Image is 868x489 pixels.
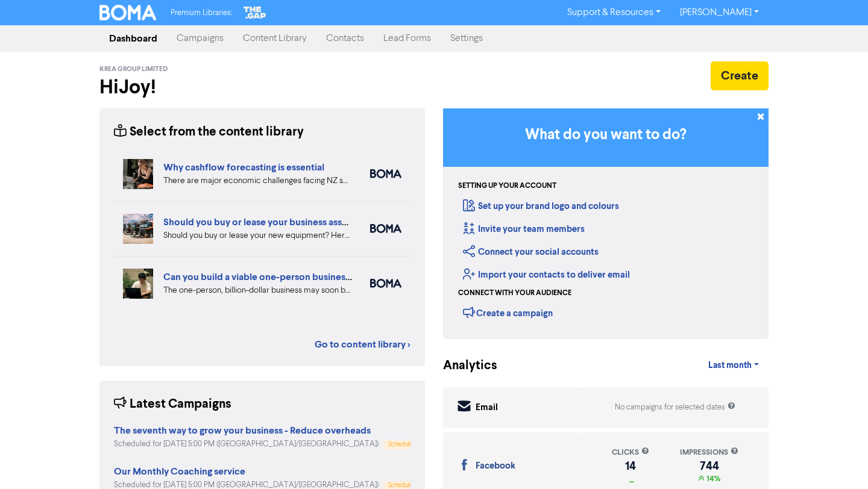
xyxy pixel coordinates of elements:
a: Go to content library > [315,337,410,352]
img: The Gap [242,5,268,20]
img: boma [370,169,401,178]
div: clicks [612,447,649,458]
a: Settings [441,26,492,51]
a: Dashboard [99,26,167,51]
div: Should you buy or lease your new equipment? Here are some pros and cons of each. We also can revi... [163,229,352,242]
div: Select from the content library [114,123,304,142]
iframe: Chat Widget [808,431,868,489]
div: Email [476,401,498,415]
span: _ [627,474,634,484]
span: Premium Libraries: [171,9,232,17]
div: impressions [680,447,738,458]
a: Connect your social accounts [463,246,599,258]
a: Lead Forms [374,26,441,51]
a: Last month [699,354,769,378]
strong: Our Monthly Coaching service [114,466,245,478]
strong: The seventh way to grow your business - Reduce overheads [114,425,371,437]
h2: Hi Joy ! [99,76,425,99]
a: The seventh way to grow your business - Reduce overheads [114,426,371,436]
div: Create a campaign [463,304,553,322]
img: boma_accounting [370,224,401,233]
div: Getting Started in BOMA [443,108,769,339]
a: Campaigns [167,26,233,51]
a: Our Monthly Coaching service [114,467,245,477]
div: Scheduled for [DATE] 5:00 PM ([GEOGRAPHIC_DATA]/[GEOGRAPHIC_DATA]) [114,438,410,450]
a: Can you build a viable one-person business? [163,271,354,283]
div: Connect with your audience [458,288,571,299]
span: Scheduled [388,441,417,447]
a: Content Library [233,26,316,51]
a: Invite your team members [463,223,585,235]
button: Create [711,61,769,90]
div: Setting up your account [458,181,556,192]
span: Last month [708,360,752,371]
div: Facebook [476,459,515,473]
a: Import your contacts to deliver email [463,269,630,281]
img: BOMA Logo [99,5,156,20]
h3: What do you want to do? [461,126,750,144]
div: Analytics [443,357,482,375]
img: boma [370,279,401,288]
a: Set up your brand logo and colours [463,201,619,212]
div: The one-person, billion-dollar business may soon become a reality. But what are the pros and cons... [163,284,352,297]
div: There are major economic challenges facing NZ small business. How can detailed cashflow forecasti... [163,175,352,187]
div: No campaigns for selected dates [615,402,735,413]
div: 14 [612,461,649,471]
a: [PERSON_NAME] [670,3,769,22]
a: Why cashflow forecasting is essential [163,161,324,173]
span: KREA Group Limited [99,65,168,73]
div: Latest Campaigns [114,395,231,414]
div: 744 [680,461,738,471]
a: Should you buy or lease your business assets? [163,216,359,228]
span: 14% [704,474,720,484]
span: Scheduled [388,482,417,488]
a: Contacts [316,26,374,51]
a: Support & Resources [558,3,670,22]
